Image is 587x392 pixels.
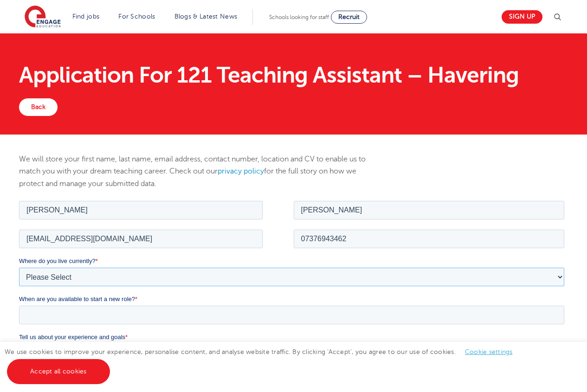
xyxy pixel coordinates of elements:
a: Blogs & Latest News [174,13,238,20]
a: Back [19,98,58,116]
a: For Schools [118,13,155,20]
span: We use cookies to improve your experience, personalise content, and analyse website traffic. By c... [5,348,522,375]
a: Cookie settings [465,348,513,355]
span: Recruit [338,13,360,20]
a: Find jobs [72,13,100,20]
p: We will store your first name, last name, email address, contact number, location and CV to enabl... [19,153,381,190]
h1: Application For 121 Teaching Assistant – Havering [19,64,568,86]
span: Schools looking for staff [269,14,329,20]
a: Sign up [502,10,542,24]
a: Recruit [331,11,367,24]
a: privacy policy [218,167,264,175]
img: Engage Education [25,6,61,29]
a: Accept all cookies [7,359,110,384]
